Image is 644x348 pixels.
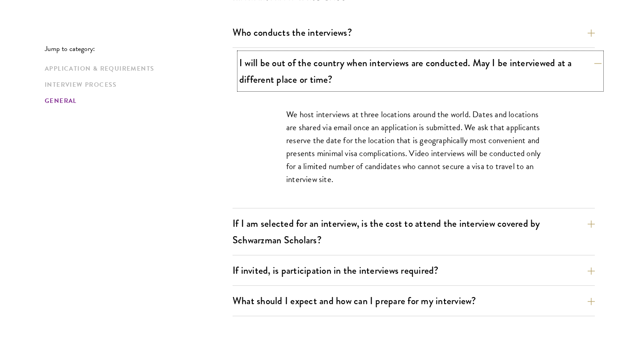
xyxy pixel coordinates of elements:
p: We host interviews at three locations around the world. Dates and locations are shared via email ... [286,108,541,186]
a: General [45,96,227,106]
button: Who conducts the interviews? [233,22,595,42]
a: Application & Requirements [45,64,227,73]
a: Interview Process [45,80,227,89]
button: I will be out of the country when interviews are conducted. May I be interviewed at a different p... [239,53,602,89]
p: Jump to category: [45,45,233,53]
button: If I am selected for an interview, is the cost to attend the interview covered by Schwarzman Scho... [233,213,595,250]
button: What should I expect and how can I prepare for my interview? [233,291,595,311]
button: If invited, is participation in the interviews required? [233,260,595,280]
